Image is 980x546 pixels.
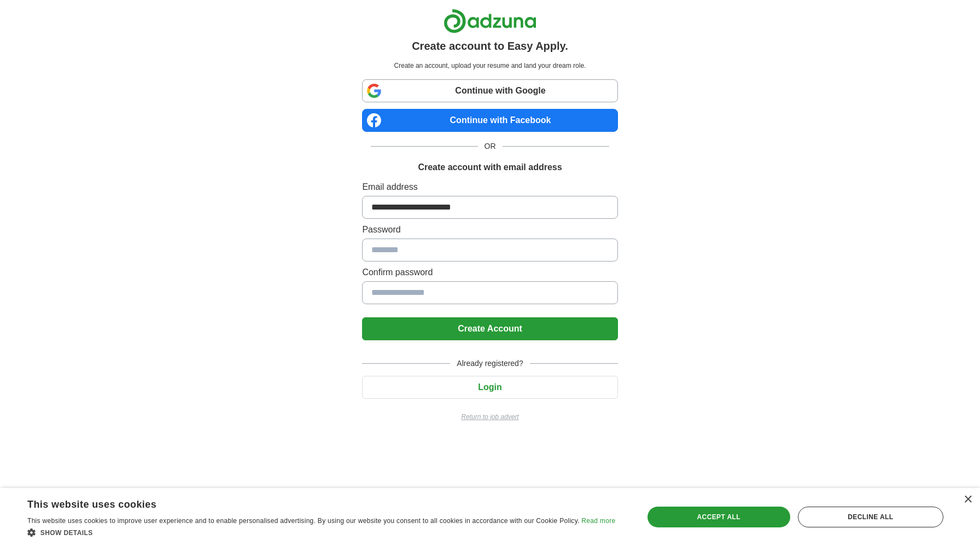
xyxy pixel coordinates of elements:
img: Adzuna logo [444,9,536,33]
a: Continue with Facebook [362,109,617,132]
h1: Create account to Easy Apply. [412,38,568,54]
div: This website uses cookies [27,495,588,511]
div: Close [964,496,972,504]
button: Login [362,376,617,399]
span: This website uses cookies to improve user experience and to enable personalised advertising. By u... [27,517,580,525]
a: Return to job advert [362,412,617,422]
a: Read more, opens a new window [581,517,615,525]
button: Create Account [362,317,617,340]
div: Decline all [798,507,943,527]
a: Continue with Google [362,79,617,102]
span: Already registered? [450,358,529,369]
h1: Create account with email address [418,161,562,174]
label: Password [362,223,617,236]
p: Create an account, upload your resume and land your dream role. [364,61,615,71]
label: Confirm password [362,266,617,279]
div: Accept all [647,507,790,527]
span: Show details [40,529,93,537]
span: OR [478,141,503,152]
div: Show details [27,527,615,538]
a: Login [362,382,617,392]
label: Email address [362,181,617,194]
